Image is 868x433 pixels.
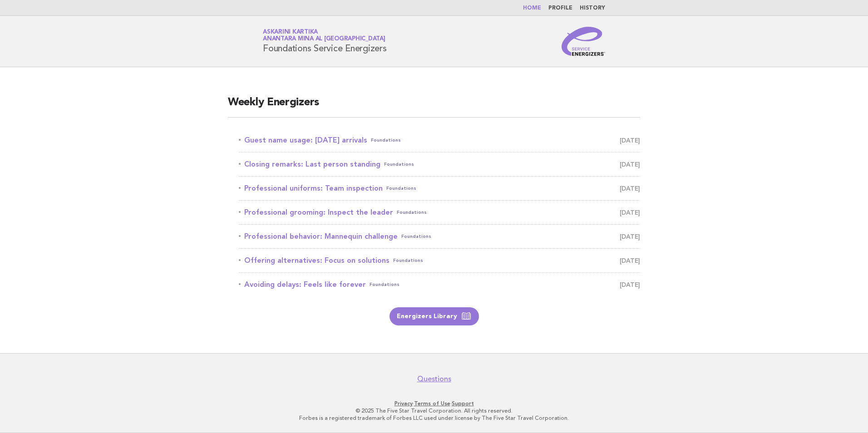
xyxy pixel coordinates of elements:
a: Offering alternatives: Focus on solutionsFoundations [DATE] [239,254,640,267]
p: · · [156,400,712,407]
span: [DATE] [620,206,640,219]
span: [DATE] [620,158,640,171]
span: Foundations [401,230,431,243]
span: Foundations [393,254,423,267]
span: Foundations [370,278,399,291]
a: Energizers Library [390,307,479,325]
a: Professional behavior: Mannequin challengeFoundations [DATE] [239,230,640,243]
span: Foundations [386,182,416,195]
span: Anantara Mina al [GEOGRAPHIC_DATA] [263,36,385,42]
a: Home [523,5,541,11]
a: Profile [548,5,572,11]
span: [DATE] [620,254,640,267]
h2: Weekly Energizers [228,95,640,118]
span: [DATE] [620,278,640,291]
span: Foundations [371,134,401,147]
span: [DATE] [620,182,640,195]
a: Support [452,400,474,407]
a: Guest name usage: [DATE] arrivalsFoundations [DATE] [239,134,640,147]
a: Askarini KartikaAnantara Mina al [GEOGRAPHIC_DATA] [263,29,385,42]
a: Questions [417,374,451,384]
a: Terms of Use [414,400,450,407]
p: Forbes is a registered trademark of Forbes LLC used under license by The Five Star Travel Corpora... [156,414,712,422]
span: [DATE] [620,230,640,243]
span: [DATE] [620,134,640,147]
a: Closing remarks: Last person standingFoundations [DATE] [239,158,640,171]
img: Service Energizers [562,27,605,56]
p: © 2025 The Five Star Travel Corporation. All rights reserved. [156,407,712,414]
h1: Foundations Service Energizers [263,30,387,53]
a: Avoiding delays: Feels like foreverFoundations [DATE] [239,278,640,291]
a: Privacy [395,400,413,407]
a: Professional grooming: Inspect the leaderFoundations [DATE] [239,206,640,219]
a: History [580,5,605,11]
a: Professional uniforms: Team inspectionFoundations [DATE] [239,182,640,195]
span: Foundations [397,206,427,219]
span: Foundations [384,158,414,171]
